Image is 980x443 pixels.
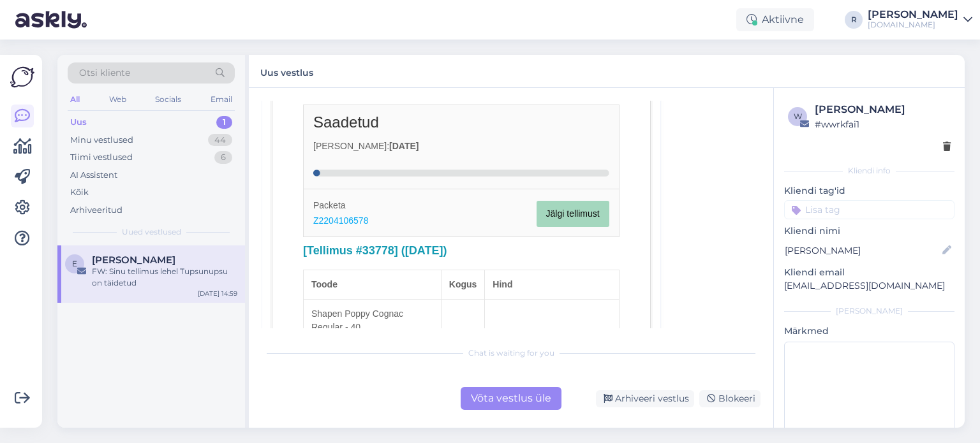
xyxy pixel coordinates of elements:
a: Z2204106578 [313,215,440,227]
img: progress_bar.png [313,170,609,177]
div: [PERSON_NAME] [784,305,954,317]
div: Kliendi info [784,165,954,177]
p: [EMAIL_ADDRESS][DOMAIN_NAME] [784,279,954,293]
div: [DOMAIN_NAME] [868,20,958,30]
div: 44 [208,134,232,147]
th: Hind [485,270,619,300]
input: Lisa tag [784,200,954,219]
div: [PERSON_NAME] [868,10,958,20]
span: Uued vestlused [122,226,181,238]
p: Kliendi email [784,266,954,279]
span: elise Versteeg [92,254,175,266]
td: Shapen Poppy Cognac Regular - 40 [304,300,442,365]
div: 6 [214,151,232,164]
b: [DATE] [389,141,419,151]
div: Blokeeri [699,390,761,407]
div: Tiimi vestlused [70,151,133,164]
div: Arhiveeritud [70,204,122,217]
p: Kliendi nimi [784,224,954,238]
span: [PERSON_NAME]: [313,140,419,153]
div: Email [208,91,235,108]
span: 113.10 [493,326,525,337]
p: Märkmed [784,324,954,338]
span: € [493,326,498,337]
div: AI Assistent [70,169,117,182]
div: Minu vestlused [70,134,133,147]
span: Packeta [313,199,437,212]
div: # wwrkfai1 [815,117,951,131]
div: [PERSON_NAME] [815,102,951,117]
input: Lisa nimi [785,243,940,258]
h2: Saadetud [313,115,379,130]
img: Askly Logo [10,65,34,89]
div: Socials [152,91,184,108]
div: Arhiveeri vestlus [596,390,694,407]
div: Chat is waiting for you [262,347,761,359]
div: [DATE] 14:59 [198,289,237,298]
span: e [72,259,77,268]
h2: [Tellimus #33778] ([DATE]) [303,243,620,258]
a: [PERSON_NAME][DOMAIN_NAME] [868,10,972,30]
div: Aktiivne [736,8,814,31]
div: Võta vestlus üle [461,387,561,410]
a: Jälgi tellimust [537,201,609,227]
div: FW: Sinu tellimus lehel Tupsunupsu on täidetud [92,266,237,289]
th: Kogus [441,270,485,300]
th: Toode [304,270,442,300]
label: Uus vestlus [260,62,313,80]
td: 1 [441,300,485,365]
div: Web [107,91,129,108]
p: Kliendi tag'id [784,184,954,198]
div: R [845,11,863,29]
span: Otsi kliente [79,66,130,80]
div: Kõik [70,186,89,199]
div: 1 [216,116,232,129]
div: All [68,91,82,108]
span: w [794,112,802,121]
div: Uus [70,116,87,129]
